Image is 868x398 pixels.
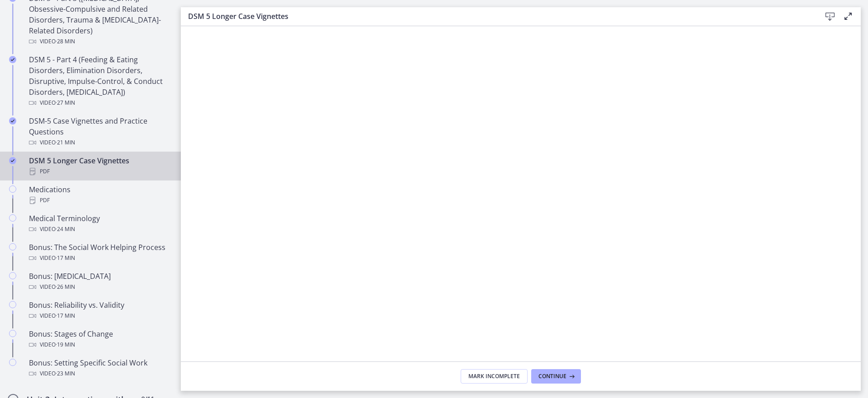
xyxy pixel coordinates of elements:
div: Video [29,282,170,292]
span: · 24 min [56,224,75,235]
span: · 28 min [56,36,75,47]
div: PDF [29,166,170,177]
i: Completed [9,56,16,63]
div: Bonus: Setting Specific Social Work [29,357,170,379]
span: · 27 min [56,97,75,108]
div: Video [29,36,170,47]
span: · 19 min [56,339,75,350]
div: Video [29,253,170,264]
div: Medications [29,184,170,206]
div: Video [29,339,170,350]
div: Video [29,310,170,321]
div: DSM 5 Longer Case Vignettes [29,155,170,177]
span: Continue [538,373,566,380]
button: Continue [531,369,581,384]
div: Video [29,137,170,148]
span: · 23 min [56,368,75,379]
span: Mark Incomplete [468,373,520,380]
span: · 17 min [56,253,75,264]
i: Completed [9,157,16,164]
span: · 26 min [56,282,75,292]
div: Bonus: The Social Work Helping Process [29,242,170,264]
span: · 17 min [56,310,75,321]
div: Bonus: Reliability vs. Validity [29,300,170,321]
div: Video [29,368,170,379]
div: Video [29,97,170,108]
div: DSM-5 Case Vignettes and Practice Questions [29,116,170,148]
div: PDF [29,195,170,206]
span: · 21 min [56,137,75,148]
div: DSM 5 - Part 4 (Feeding & Eating Disorders, Elimination Disorders, Disruptive, Impulse-Control, &... [29,54,170,108]
button: Mark Incomplete [461,369,528,384]
div: Video [29,224,170,235]
div: Bonus: [MEDICAL_DATA] [29,271,170,292]
div: Bonus: Stages of Change [29,329,170,350]
i: Completed [9,117,16,125]
div: Medical Terminology [29,213,170,235]
h3: DSM 5 Longer Case Vignettes [188,11,807,22]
